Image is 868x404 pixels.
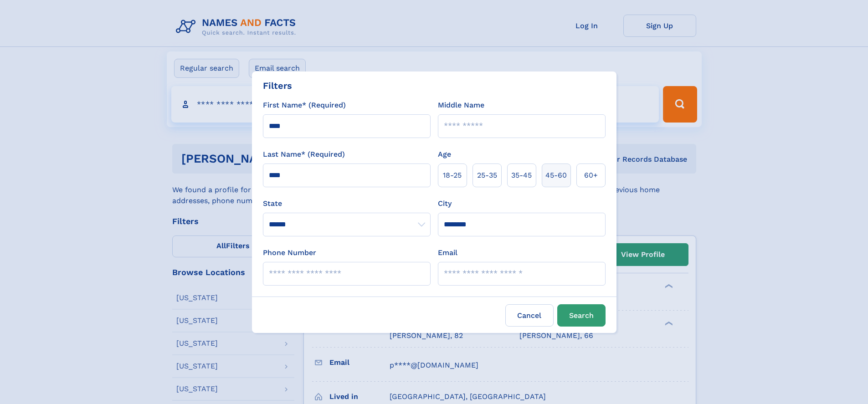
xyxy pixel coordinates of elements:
[263,149,345,160] label: Last Name* (Required)
[477,170,497,181] span: 25‑35
[438,247,457,258] label: Email
[438,198,452,209] label: City
[263,79,292,92] div: Filters
[443,170,462,181] span: 18‑25
[438,100,484,111] label: Middle Name
[557,304,606,327] button: Search
[584,170,598,181] span: 60+
[438,149,451,160] label: Age
[545,170,567,181] span: 45‑60
[511,170,532,181] span: 35‑45
[263,100,346,111] label: First Name* (Required)
[263,198,431,209] label: State
[263,247,316,258] label: Phone Number
[505,304,554,327] label: Cancel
